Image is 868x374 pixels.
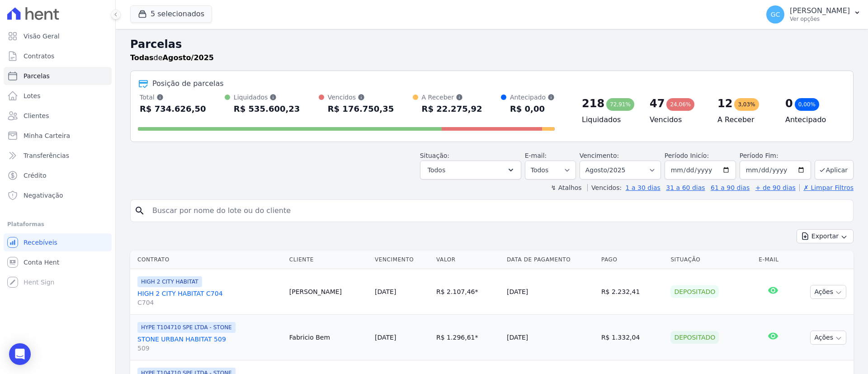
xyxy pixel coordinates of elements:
div: 24,06% [666,98,694,111]
button: Todos [420,161,521,180]
button: Exportar [797,229,854,243]
strong: Agosto/2025 [163,53,214,62]
h4: A Receber [717,114,771,125]
div: R$ 22.275,92 [422,102,482,116]
span: 509 [137,344,282,353]
span: HYPE T104710 SPE LTDA - STONE [137,322,236,333]
a: Negativação [4,186,112,204]
div: 72,91% [606,98,634,111]
p: de [130,52,214,63]
span: Negativação [24,191,63,200]
div: 0 [785,96,793,111]
span: Lotes [24,91,41,100]
td: [DATE] [503,315,598,360]
a: ✗ Limpar Filtros [799,184,854,191]
span: C704 [137,298,282,307]
th: Contrato [130,251,286,269]
button: GC [PERSON_NAME] Ver opções [759,2,868,27]
th: Cliente [286,251,371,269]
th: E-mail [755,251,791,269]
button: 5 selecionados [130,5,212,23]
a: Transferências [4,147,112,165]
span: Clientes [24,111,49,120]
td: R$ 2.232,41 [598,269,667,315]
div: R$ 0,00 [510,102,555,116]
span: HIGH 2 CITY HABITAT [137,276,202,287]
label: Vencimento: [580,152,619,159]
span: Conta Hent [24,258,59,267]
th: Situação [667,251,755,269]
a: Visão Geral [4,27,112,45]
th: Pago [598,251,667,269]
td: Fabricio Bem [286,315,371,360]
a: 1 a 30 dias [626,184,660,191]
td: [PERSON_NAME] [286,269,371,315]
a: 31 a 60 dias [666,184,705,191]
td: R$ 2.107,46 [433,269,503,315]
a: Lotes [4,87,112,105]
label: Vencidos: [587,184,622,191]
div: 3,03% [734,98,759,111]
a: STONE URBAN HABITAT 509509 [137,335,282,353]
h4: Liquidados [582,114,635,125]
label: Período Inicío: [665,152,709,159]
a: [DATE] [375,334,396,341]
div: Open Intercom Messenger [9,343,31,365]
span: Transferências [24,151,69,160]
p: [PERSON_NAME] [790,6,850,15]
div: R$ 176.750,35 [328,102,394,116]
i: search [134,205,145,216]
th: Vencimento [371,251,433,269]
span: Todos [428,165,445,175]
a: Clientes [4,107,112,125]
div: Depositado [670,331,719,344]
div: Depositado [670,285,719,298]
a: Crédito [4,166,112,185]
span: Parcelas [24,71,50,80]
a: Recebíveis [4,233,112,251]
div: A Receber [422,93,482,102]
span: Recebíveis [24,238,57,247]
a: [DATE] [375,288,396,295]
span: Crédito [24,171,47,180]
button: Aplicar [815,160,854,180]
a: Parcelas [4,67,112,85]
h4: Antecipado [785,114,839,125]
label: Período Fim: [740,151,811,161]
div: 47 [650,96,665,111]
div: Vencidos [328,93,394,102]
button: Ações [810,285,846,299]
a: Minha Carteira [4,127,112,145]
div: 218 [582,96,604,111]
a: Contratos [4,47,112,65]
span: Minha Carteira [24,131,70,140]
h4: Vencidos [650,114,703,125]
p: Ver opções [790,15,850,23]
label: Situação: [420,152,449,159]
a: + de 90 dias [755,184,796,191]
div: Liquidados [234,93,300,102]
h2: Parcelas [130,36,854,52]
th: Data de Pagamento [503,251,598,269]
div: Total [140,93,206,102]
strong: Todas [130,53,154,62]
span: Visão Geral [24,32,60,41]
span: GC [771,11,780,18]
a: HIGH 2 CITY HABITAT C704C704 [137,289,282,307]
div: R$ 535.600,23 [234,102,300,116]
td: [DATE] [503,269,598,315]
div: 12 [717,96,732,111]
td: R$ 1.332,04 [598,315,667,360]
a: 61 a 90 dias [711,184,750,191]
button: Ações [810,331,846,345]
a: Conta Hent [4,253,112,271]
div: R$ 734.626,50 [140,102,206,116]
input: Buscar por nome do lote ou do cliente [147,202,849,220]
div: Posição de parcelas [152,78,224,89]
div: Plataformas [7,219,108,230]
th: Valor [433,251,503,269]
div: Antecipado [510,93,555,102]
td: R$ 1.296,61 [433,315,503,360]
span: Contratos [24,52,54,61]
label: E-mail: [525,152,547,159]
